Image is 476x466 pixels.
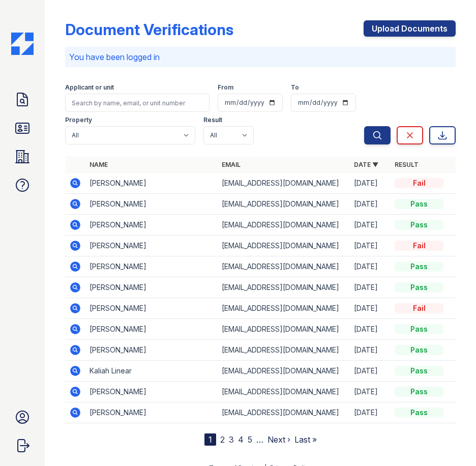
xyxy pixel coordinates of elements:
[85,340,218,361] td: [PERSON_NAME]
[65,94,210,112] input: Search by name, email, or unit number
[85,194,218,215] td: [PERSON_NAME]
[218,319,350,340] td: [EMAIL_ADDRESS][DOMAIN_NAME]
[395,261,443,272] div: Pass
[364,20,456,37] a: Upload Documents
[350,340,391,361] td: [DATE]
[229,434,234,445] a: 3
[395,241,443,251] div: Fail
[85,256,218,277] td: [PERSON_NAME]
[294,434,317,445] a: Last »
[218,215,350,236] td: [EMAIL_ADDRESS][DOMAIN_NAME]
[395,324,443,334] div: Pass
[238,434,244,445] a: 4
[350,215,391,236] td: [DATE]
[350,236,391,256] td: [DATE]
[218,298,350,319] td: [EMAIL_ADDRESS][DOMAIN_NAME]
[218,173,350,194] td: [EMAIL_ADDRESS][DOMAIN_NAME]
[90,161,108,168] a: Name
[395,282,443,293] div: Pass
[218,256,350,277] td: [EMAIL_ADDRESS][DOMAIN_NAME]
[395,161,419,168] a: Result
[350,173,391,194] td: [DATE]
[11,33,34,55] img: CE_Icon_Blue-c292c112584629df590d857e76928e9f676e5b41ef8f769ba2f05ee15b207248.png
[65,116,92,124] label: Property
[85,382,218,402] td: [PERSON_NAME]
[218,382,350,402] td: [EMAIL_ADDRESS][DOMAIN_NAME]
[395,303,443,313] div: Fail
[354,161,378,168] a: Date ▼
[85,361,218,382] td: Kaliah Linear
[395,366,443,376] div: Pass
[350,361,391,382] td: [DATE]
[248,434,252,445] a: 5
[433,425,466,456] iframe: chat widget
[267,434,290,445] a: Next ›
[85,298,218,319] td: [PERSON_NAME]
[65,20,233,39] div: Document Verifications
[218,277,350,298] td: [EMAIL_ADDRESS][DOMAIN_NAME]
[395,178,443,188] div: Fail
[220,434,225,445] a: 2
[395,407,443,418] div: Pass
[350,194,391,215] td: [DATE]
[218,361,350,382] td: [EMAIL_ADDRESS][DOMAIN_NAME]
[218,340,350,361] td: [EMAIL_ADDRESS][DOMAIN_NAME]
[218,236,350,256] td: [EMAIL_ADDRESS][DOMAIN_NAME]
[69,51,452,63] p: You have been logged in
[85,236,218,256] td: [PERSON_NAME]
[291,83,299,92] label: To
[218,194,350,215] td: [EMAIL_ADDRESS][DOMAIN_NAME]
[395,220,443,230] div: Pass
[350,319,391,340] td: [DATE]
[350,277,391,298] td: [DATE]
[350,256,391,277] td: [DATE]
[65,83,114,92] label: Applicant or unit
[395,387,443,397] div: Pass
[395,199,443,209] div: Pass
[85,215,218,236] td: [PERSON_NAME]
[85,173,218,194] td: [PERSON_NAME]
[350,382,391,402] td: [DATE]
[203,116,222,124] label: Result
[395,345,443,355] div: Pass
[218,83,233,92] label: From
[350,298,391,319] td: [DATE]
[85,402,218,423] td: [PERSON_NAME]
[218,402,350,423] td: [EMAIL_ADDRESS][DOMAIN_NAME]
[85,319,218,340] td: [PERSON_NAME]
[222,161,241,168] a: Email
[204,433,216,446] div: 1
[350,402,391,423] td: [DATE]
[85,277,218,298] td: [PERSON_NAME]
[256,433,263,446] span: …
